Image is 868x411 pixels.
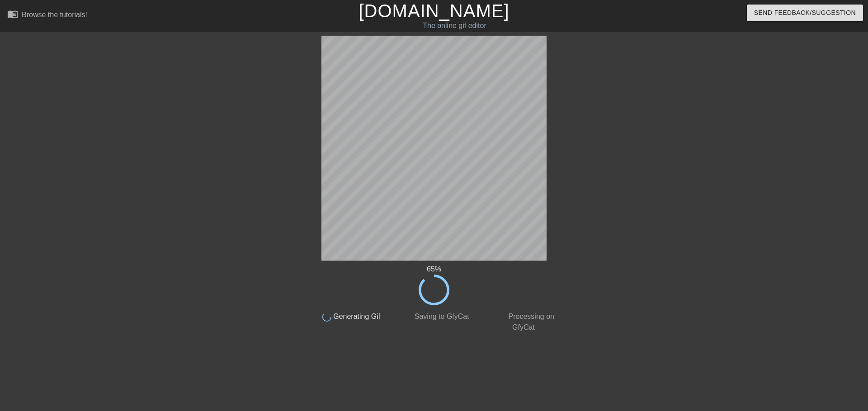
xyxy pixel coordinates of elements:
span: menu_book [7,9,18,19]
div: Browse the tutorials! [22,11,87,19]
span: Saving to GfyCat [412,313,469,320]
span: Send Feedback/Suggestion [754,7,856,19]
a: Browse the tutorials! [7,9,87,23]
div: 65 % [307,264,561,275]
span: Generating Gif [331,313,381,320]
button: Send Feedback/Suggestion [747,5,863,21]
a: [DOMAIN_NAME] [359,1,509,21]
div: The online gif editor [294,20,615,31]
span: Processing on GfyCat [506,313,554,331]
